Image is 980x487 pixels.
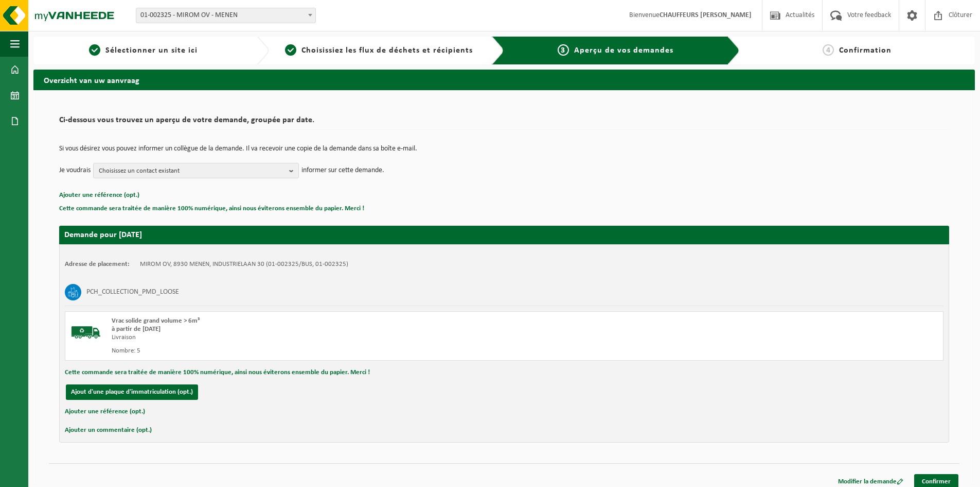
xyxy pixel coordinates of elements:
[65,366,370,379] button: Cette commande sera traitée de manière 100% numérique, ainsi nous éviterons ensemble du papier. M...
[65,261,130,267] strong: Adresse de placement:
[66,384,198,400] button: Ajout d'une plaque d'immatriculation (opt.)
[574,46,673,55] span: Aperçu de vos demandes
[112,347,545,355] div: Nombre: 5
[65,424,152,437] button: Ajouter un commentaire (opt.)
[86,284,179,300] h3: PCH_COLLECTION_PMD_LOOSE
[136,8,315,23] span: 01-002325 - MIROM OV - MENEN
[301,46,473,55] span: Choisissiez les flux de déchets et récipients
[33,70,975,90] h2: Overzicht van uw aanvraag
[285,44,296,56] span: 2
[99,163,285,179] span: Choisissez un contact existant
[93,163,299,178] button: Choisissez un contact existant
[274,44,484,57] a: 2Choisissiez les flux de déchets et récipients
[105,46,198,55] span: Sélectionner un site ici
[301,163,384,178] p: informer sur cette demande.
[59,116,949,130] h2: Ci-dessous vous trouvez un aperçu de votre demande, groupée par date.
[64,231,142,239] strong: Demande pour [DATE]
[839,46,892,55] span: Confirmation
[140,260,348,268] td: MIROM OV, 8930 MENEN, INDUSTRIELAAN 30 (01-002325/BUS, 01-002325)
[59,202,364,215] button: Cette commande sera traitée de manière 100% numérique, ainsi nous éviterons ensemble du papier. M...
[59,189,139,202] button: Ajouter une référence (opt.)
[70,317,101,348] img: BL-SO-LV.png
[558,44,569,56] span: 3
[112,326,161,332] strong: à partir de [DATE]
[660,11,752,19] strong: CHAUFFEURS [PERSON_NAME]
[112,317,200,324] span: Vrac solide grand volume > 6m³
[59,163,91,178] p: Je voudrais
[65,405,145,418] button: Ajouter une référence (opt.)
[89,44,100,56] span: 1
[112,333,545,342] div: Livraison
[39,44,248,57] a: 1Sélectionner un site ici
[823,44,834,56] span: 4
[59,145,949,153] p: Si vous désirez vous pouvez informer un collègue de la demande. Il va recevoir une copie de la de...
